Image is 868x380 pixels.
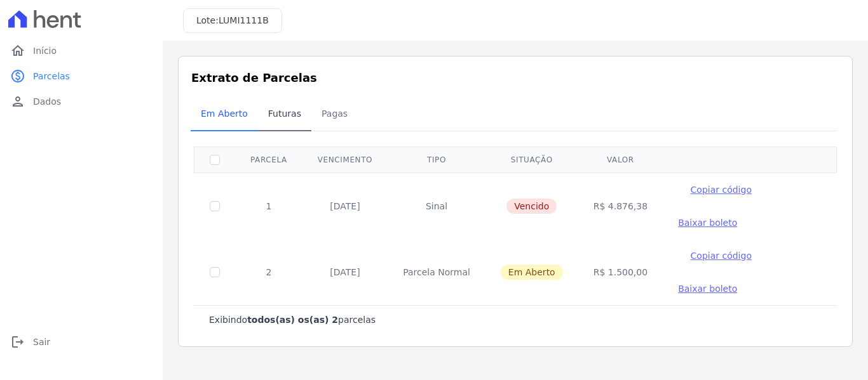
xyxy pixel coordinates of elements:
a: Futuras [258,98,311,131]
i: person [10,94,25,109]
td: 1 [235,173,302,239]
span: Parcelas [33,70,70,82]
span: Dados [33,95,61,108]
a: Em Aberto [191,98,258,131]
a: Baixar boleto [678,282,737,295]
td: Sinal [388,173,485,239]
a: logoutSair [5,329,158,355]
i: paid [10,69,25,84]
th: Situação [485,147,578,173]
button: Copiar código [678,183,764,196]
a: paidParcelas [5,63,158,89]
button: Copiar código [678,249,764,262]
span: Baixar boleto [678,218,737,228]
td: Parcela Normal [388,239,485,305]
p: Exibindo parcelas [209,313,376,326]
span: Vencido [506,199,557,214]
span: Copiar código [691,185,752,195]
b: todos(as) os(as) 2 [247,315,338,325]
span: LUMI1111B [219,15,269,25]
a: Pagas [311,98,358,131]
th: Parcela [235,147,302,173]
a: homeInício [5,38,158,63]
span: Copiar código [691,251,752,261]
span: Pagas [314,101,355,126]
span: Baixar boleto [678,284,737,294]
td: 2 [235,239,302,305]
th: Tipo [388,147,485,173]
h3: Extrato de Parcelas [191,69,839,86]
span: Sair [33,336,50,348]
i: logout [10,334,25,350]
span: Em Aberto [501,265,563,280]
th: Vencimento [302,147,388,173]
i: home [10,43,25,58]
td: [DATE] [302,173,388,239]
h3: Lote: [196,14,269,27]
span: Em Aberto [193,101,255,126]
span: Início [33,44,57,57]
th: Valor [578,147,663,173]
td: R$ 1.500,00 [578,239,663,305]
td: R$ 4.876,38 [578,173,663,239]
span: Futuras [261,101,309,126]
td: [DATE] [302,239,388,305]
a: Baixar boleto [678,216,737,229]
a: personDados [5,89,158,114]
